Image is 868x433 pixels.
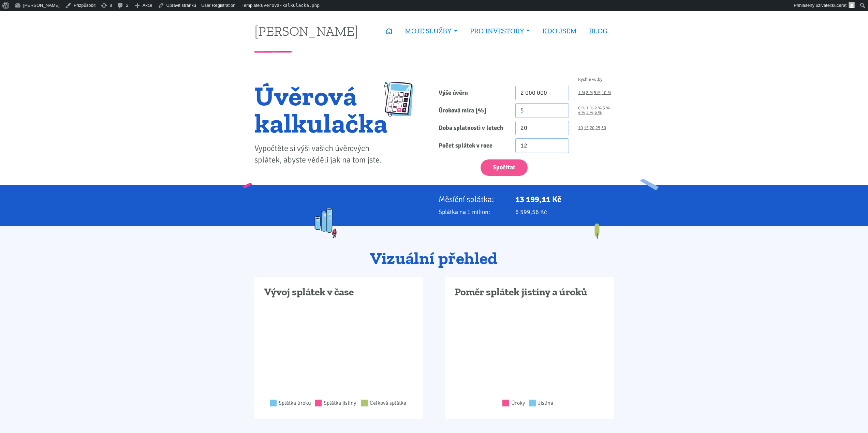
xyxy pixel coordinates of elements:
[590,126,594,130] a: 20
[602,91,611,95] a: 10 M
[464,23,536,39] a: PRO INVESTORY
[481,159,528,176] button: Spočítat
[594,91,601,95] a: 5 M
[254,143,388,166] p: Vypočtěte si výši vašich úvěrových splátek, abyste věděli jak na tom jste.
[584,126,589,130] a: 15
[536,23,583,39] a: KDO JSEM
[439,207,506,217] p: Splátka na 1 milion:
[578,126,583,130] a: 10
[578,106,585,110] a: 0 %
[434,121,511,136] label: Doba splatnosti v letech
[434,103,511,118] label: Úroková míra [%]
[439,195,506,204] p: Měsíční splátka:
[399,23,464,39] a: MOJE SLUŽBY
[603,106,610,110] a: 3 %
[583,23,614,39] a: BLOG
[254,24,358,37] a: [PERSON_NAME]
[586,91,593,95] a: 2 M
[595,126,600,130] a: 25
[594,110,602,115] a: 6 %
[254,249,614,268] h2: Vizuální přehled
[264,286,413,299] h3: Vývoj splátek v čase
[832,3,847,8] span: kucerat
[434,138,511,153] label: Počet splátek v roce
[578,110,585,115] a: 4 %
[515,207,614,217] p: 6 599,56 Kč
[515,195,614,204] p: 13 199,11 Kč
[594,106,602,110] a: 2 %
[586,106,593,110] a: 1 %
[586,110,593,115] a: 5 %
[578,77,602,82] span: Rychlé volby
[455,286,604,299] h3: Poměr splátek jistiny a úroků
[254,82,388,137] h1: Úvěrová kalkulačka
[578,91,585,95] a: 1 M
[434,86,511,100] label: Výše úvěru
[261,3,320,8] span: uverova-kalkulacka.php
[601,126,606,130] a: 30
